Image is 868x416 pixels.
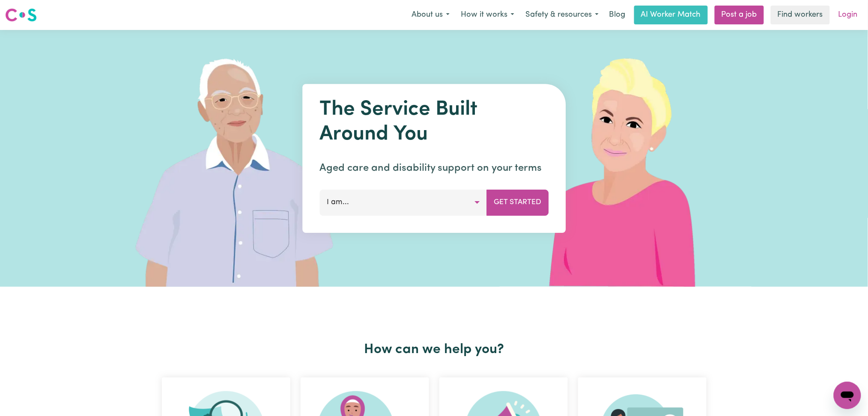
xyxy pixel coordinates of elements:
[5,5,37,25] a: Careseekers logo
[833,6,863,24] a: Login
[319,160,549,176] p: Aged care and disability support on your terms
[157,342,712,358] h2: How can we help you?
[486,190,549,215] button: Get Started
[834,382,861,409] iframe: Button to launch messaging window
[604,6,631,24] a: Blog
[319,98,549,147] h1: The Service Built Around You
[520,6,604,24] button: Safety & resources
[406,6,455,24] button: About us
[319,190,487,215] button: I am...
[771,6,830,24] a: Find workers
[715,6,764,24] a: Post a job
[5,7,37,23] img: Careseekers logo
[455,6,520,24] button: How it works
[634,6,708,24] a: AI Worker Match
